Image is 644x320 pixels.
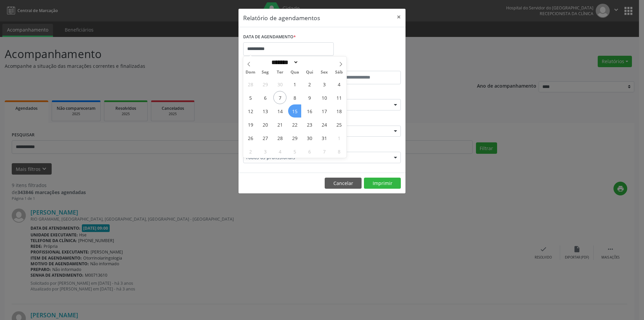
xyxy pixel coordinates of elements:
span: Seg [258,70,273,75]
span: Setembro 28, 2025 [244,78,257,91]
span: Dom [243,70,258,75]
span: Outubro 26, 2025 [244,131,257,144]
span: Qua [287,70,302,75]
h5: Relatório de agendamentos [243,13,320,22]
span: Outubro 24, 2025 [318,118,331,131]
span: Novembro 7, 2025 [318,145,331,158]
label: DATA DE AGENDAMENTO [243,32,296,42]
span: Outubro 16, 2025 [303,104,316,118]
span: Outubro 5, 2025 [244,91,257,104]
span: Outubro 25, 2025 [332,118,345,131]
span: Outubro 6, 2025 [259,91,272,104]
span: Novembro 2, 2025 [244,145,257,158]
span: Outubro 15, 2025 [288,104,301,118]
span: Qui [302,70,317,75]
span: Outubro 22, 2025 [288,118,301,131]
button: Imprimir [364,178,401,189]
span: Setembro 29, 2025 [259,78,272,91]
span: Novembro 8, 2025 [332,145,345,158]
span: Outubro 9, 2025 [303,91,316,104]
span: Outubro 4, 2025 [332,78,345,91]
span: Novembro 6, 2025 [303,145,316,158]
span: Outubro 23, 2025 [303,118,316,131]
span: Novembro 4, 2025 [273,145,286,158]
span: Sex [317,70,332,75]
span: Outubro 27, 2025 [259,131,272,144]
span: Novembro 3, 2025 [259,145,272,158]
span: Outubro 10, 2025 [318,91,331,104]
label: ATÉ [324,60,401,71]
span: Outubro 29, 2025 [288,131,301,144]
span: Sáb [332,70,346,75]
span: Setembro 30, 2025 [273,78,286,91]
span: Outubro 20, 2025 [259,118,272,131]
span: Outubro 21, 2025 [273,118,286,131]
span: Outubro 19, 2025 [244,118,257,131]
span: Outubro 17, 2025 [318,104,331,118]
span: Outubro 13, 2025 [259,104,272,118]
select: Month [269,59,299,66]
span: Outubro 18, 2025 [332,104,345,118]
span: Novembro 5, 2025 [288,145,301,158]
input: Year [299,59,321,66]
span: Outubro 30, 2025 [303,131,316,144]
span: Outubro 7, 2025 [273,91,286,104]
span: Novembro 1, 2025 [332,131,345,144]
span: Outubro 3, 2025 [318,78,331,91]
span: Outubro 12, 2025 [244,104,257,118]
button: Close [392,9,406,25]
span: Outubro 11, 2025 [332,91,345,104]
span: Outubro 1, 2025 [288,78,301,91]
span: Outubro 2, 2025 [303,78,316,91]
span: Ter [273,70,287,75]
span: Outubro 31, 2025 [318,131,331,144]
span: Outubro 14, 2025 [273,104,286,118]
span: Outubro 28, 2025 [273,131,286,144]
button: Cancelar [325,178,362,189]
span: Outubro 8, 2025 [288,91,301,104]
